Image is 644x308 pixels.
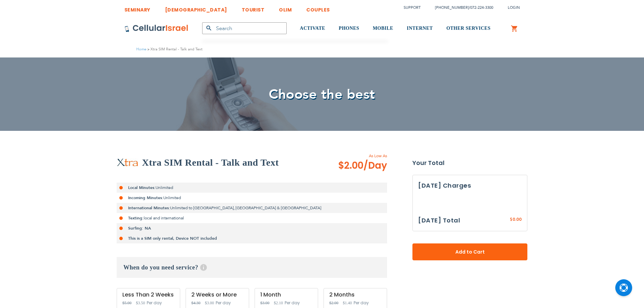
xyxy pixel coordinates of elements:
[142,156,279,169] h2: Xtra SIM Rental - Talk and Text
[354,300,369,306] span: Per day
[200,264,207,271] span: Help
[128,205,170,211] strong: International Minutes:
[128,226,151,231] strong: Surfing: NA
[412,158,527,168] strong: Your Total
[363,159,387,172] span: /Day
[510,217,512,223] span: $
[205,301,214,305] span: $3.00
[147,300,162,306] span: Per day
[128,215,144,221] strong: Texting:
[407,16,433,41] a: INTERNET
[435,248,505,256] span: Add to Cart
[373,26,393,31] span: MOBILE
[343,301,352,305] span: $1.40
[124,24,189,32] img: Cellular Israel Logo
[412,243,527,260] button: Add to Cart
[117,213,387,223] li: local and international
[428,3,493,13] li: /
[117,158,139,167] img: Xtra SIM Rental - Talk and Text
[117,203,387,213] li: Unlimited to [GEOGRAPHIC_DATA], [GEOGRAPHIC_DATA] & [GEOGRAPHIC_DATA]
[329,292,381,298] div: 2 Months
[512,216,522,222] span: 0.00
[470,5,493,10] a: 072-224-3300
[446,26,491,31] span: OTHER SERVICES
[339,26,359,31] span: PHONES
[122,301,132,305] span: $5.00
[128,185,156,190] strong: Local Minutes:
[146,46,202,52] li: Xtra SIM Rental - Talk and Text
[117,183,387,193] li: Unlimited
[128,195,163,200] strong: Incoming Minutes:
[446,16,491,41] a: OTHER SERVICES
[124,2,150,14] a: SEMINARY
[274,301,283,305] span: $2.10
[508,5,520,10] span: Login
[117,193,387,203] li: Unlimited
[279,2,292,14] a: OLIM
[418,181,522,191] h3: [DATE] Charges
[404,5,421,10] a: Support
[216,300,231,306] span: Per day
[300,26,325,31] span: ACTIVATE
[269,85,375,104] span: Choose the best
[329,301,338,305] span: $2.00
[300,16,325,41] a: ACTIVATE
[339,16,359,41] a: PHONES
[306,2,330,14] a: COUPLES
[128,236,217,241] strong: This is a SIM only rental, Device NOT included
[373,16,393,41] a: MOBILE
[191,301,200,305] span: $4.30
[117,257,387,278] h3: When do you need service?
[285,300,300,306] span: Per day
[122,292,174,298] div: Less Than 2 Weeks
[136,301,145,305] span: $3.50
[407,26,433,31] span: INTERNET
[418,215,460,226] h3: [DATE] Total
[260,301,269,305] span: $3.00
[260,292,312,298] div: 1 Month
[320,153,387,159] span: As Low As
[165,2,227,14] a: [DEMOGRAPHIC_DATA]
[338,159,387,172] span: $2.00
[435,5,469,10] a: [PHONE_NUMBER]
[191,292,243,298] div: 2 Weeks or More
[202,22,287,34] input: Search
[242,2,265,14] a: TOURIST
[136,47,146,52] a: Home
